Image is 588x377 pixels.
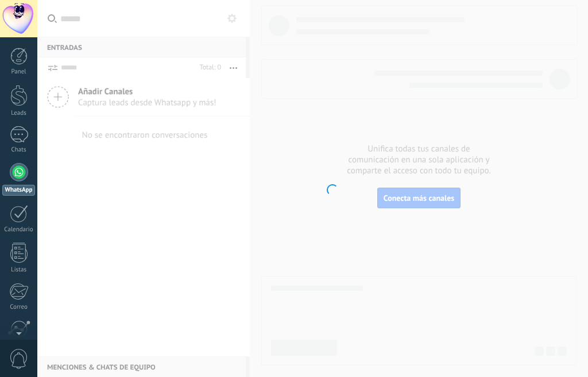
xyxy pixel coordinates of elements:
div: Calendario [2,226,36,234]
div: Chats [2,146,36,154]
div: Correo [2,304,36,311]
div: Leads [2,110,36,117]
div: Panel [2,68,36,76]
div: Listas [2,266,36,274]
div: WhatsApp [2,185,35,196]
